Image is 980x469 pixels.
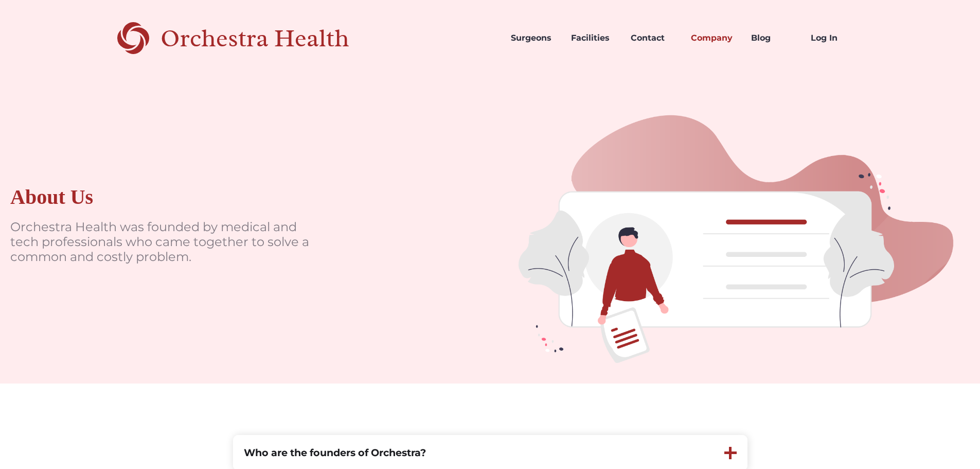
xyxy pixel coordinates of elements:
a: Company [683,21,743,56]
div: About Us [10,185,93,210]
strong: Who are the founders of Orchestra? [244,446,426,459]
a: Blog [743,21,803,56]
a: Contact [622,21,683,56]
p: Orchestra Health was founded by medical and tech professionals who came together to solve a commo... [10,220,319,264]
a: Surgeons [503,21,563,56]
a: Log In [803,21,863,56]
a: Facilities [563,21,623,56]
img: doctors [490,76,980,384]
div: Orchestra Health [161,28,385,49]
a: home [117,21,385,56]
